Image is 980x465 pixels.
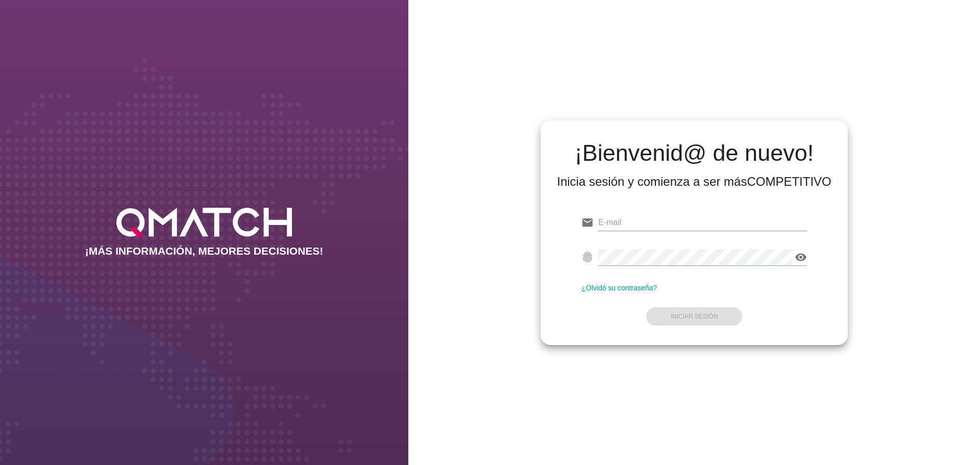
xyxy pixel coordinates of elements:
[747,175,831,188] strong: COMPETITIVO
[557,141,831,165] h2: ¡Bienvenid@ de nuevo!
[598,214,807,231] input: E-mail
[557,174,831,190] div: Inicia sesión y comienza a ser más
[581,251,594,263] i: fingerprint
[795,251,807,263] i: visibility
[85,245,324,257] h2: ¡MÁS INFORMACIÓN, MEJORES DECISIONES!
[581,216,594,229] i: email
[581,284,657,292] a: ¿Olvidó su contraseña?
